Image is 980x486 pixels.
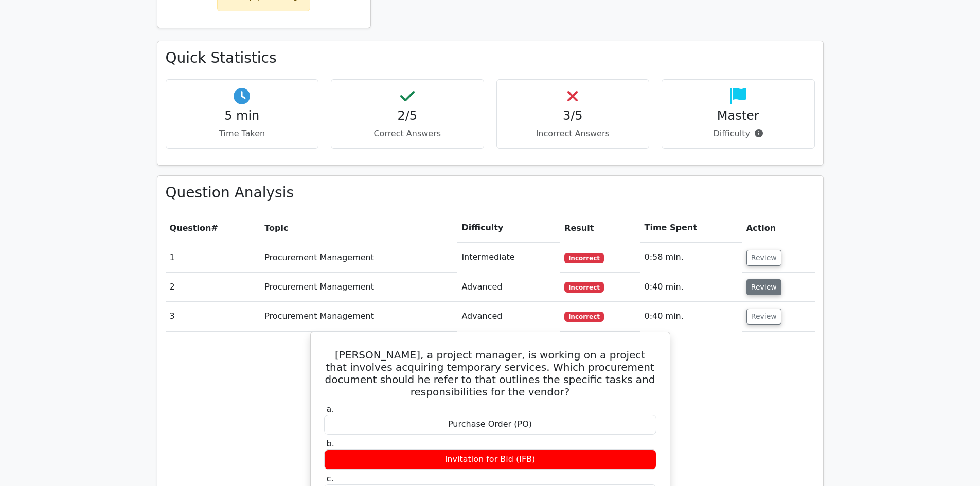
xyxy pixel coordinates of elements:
[564,282,604,292] span: Incorrect
[166,49,815,67] h3: Quick Statistics
[174,128,310,140] p: Time Taken
[260,273,457,302] td: Procurement Management
[640,302,742,331] td: 0:40 min.
[327,474,334,483] span: c.
[640,243,742,272] td: 0:58 min.
[746,279,781,295] button: Review
[166,213,261,243] th: #
[327,404,334,414] span: a.
[324,415,656,435] div: Purchase Order (PO)
[170,223,211,233] span: Question
[457,213,560,243] th: Difficulty
[505,128,641,140] p: Incorrect Answers
[166,243,261,272] td: 1
[564,312,604,322] span: Incorrect
[174,109,310,123] h4: 5 min
[166,273,261,302] td: 2
[324,449,656,470] div: Invitation for Bid (IFB)
[260,302,457,331] td: Procurement Management
[260,213,457,243] th: Topic
[560,213,640,243] th: Result
[746,250,781,266] button: Review
[746,309,781,325] button: Review
[457,273,560,302] td: Advanced
[166,302,261,331] td: 3
[166,184,815,202] h3: Question Analysis
[323,349,657,398] h5: [PERSON_NAME], a project manager, is working on a project that involves acquiring temporary servi...
[327,439,334,448] span: b.
[670,128,806,140] p: Difficulty
[260,243,457,272] td: Procurement Management
[640,213,742,243] th: Time Spent
[564,253,604,263] span: Incorrect
[505,109,641,123] h4: 3/5
[742,213,815,243] th: Action
[340,128,475,140] p: Correct Answers
[457,243,560,272] td: Intermediate
[640,273,742,302] td: 0:40 min.
[670,109,806,123] h4: Master
[457,302,560,331] td: Advanced
[340,109,475,123] h4: 2/5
